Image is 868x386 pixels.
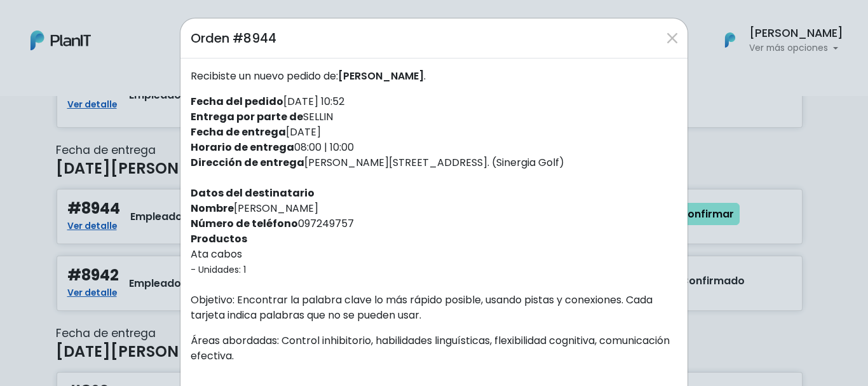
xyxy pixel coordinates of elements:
strong: Dirección de entrega [191,155,304,170]
p: Recibiste un nuevo pedido de: . [191,69,677,84]
span: [PERSON_NAME] [338,69,424,83]
button: Close [662,28,682,48]
p: Objetivo: Encontrar la palabra clave lo más rápido posible, usando pistas y conexiones. Cada tarj... [191,293,677,323]
div: ¿Necesitás ayuda? [65,12,183,37]
strong: Datos del destinatario [191,186,315,200]
label: SELLIN [191,109,333,125]
strong: Fecha de entrega [191,125,286,139]
strong: Productos [191,231,247,246]
strong: Horario de entrega [191,140,294,155]
strong: Entrega por parte de [191,109,303,124]
small: - Unidades: 1 [191,263,246,276]
p: Áreas abordadas: Control inhibitorio, habilidades linguísticas, flexibilidad cognitiva, comunicac... [191,333,677,364]
strong: Nombre [191,201,234,216]
h5: Orden #8944 [191,29,276,48]
strong: Fecha del pedido [191,94,283,109]
strong: Número de teléfono [191,216,298,231]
